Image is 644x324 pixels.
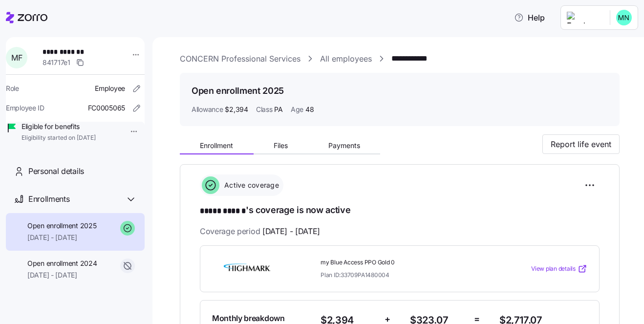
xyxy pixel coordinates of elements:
[28,193,69,205] span: Enrollments
[43,58,70,67] span: 841717e1
[514,12,545,23] span: Help
[274,105,282,114] span: PA
[6,103,44,113] span: Employee ID
[274,142,288,149] span: Files
[225,105,248,114] span: $2,394
[320,53,372,65] a: All employees
[180,53,301,65] a: CONCERN Professional Services
[321,259,492,267] span: my Blue Access PPO Gold 0
[506,8,553,27] button: Help
[27,233,96,242] span: [DATE] - [DATE]
[6,84,19,93] span: Role
[321,271,389,279] span: Plan ID: 33709PA1480004
[328,142,360,149] span: Payments
[291,105,303,114] span: Age
[616,10,632,25] img: b0ee0d05d7ad5b312d7e0d752ccfd4ca
[305,105,314,114] span: 48
[551,138,611,150] span: Report life event
[21,122,96,131] span: Eligible for benefits
[21,134,96,142] span: Eligibility started on [DATE]
[200,225,320,238] span: Coverage period
[212,258,282,280] img: Highmark BlueCross BlueShield
[256,105,273,114] span: Class
[192,85,284,97] h1: Open enrollment 2025
[27,270,97,280] span: [DATE] - [DATE]
[200,142,233,149] span: Enrollment
[531,264,576,274] span: View plan details
[200,204,600,217] h1: 's coverage is now active
[221,180,279,190] span: Active coverage
[88,103,125,113] span: FC0005065
[567,12,602,23] img: Employer logo
[27,259,97,268] span: Open enrollment 2024
[95,84,125,93] span: Employee
[192,105,223,114] span: Allowance
[28,165,84,177] span: Personal details
[542,134,620,154] button: Report life event
[262,225,320,238] span: [DATE] - [DATE]
[531,264,587,274] a: View plan details
[11,54,22,62] span: M F
[27,221,96,231] span: Open enrollment 2025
